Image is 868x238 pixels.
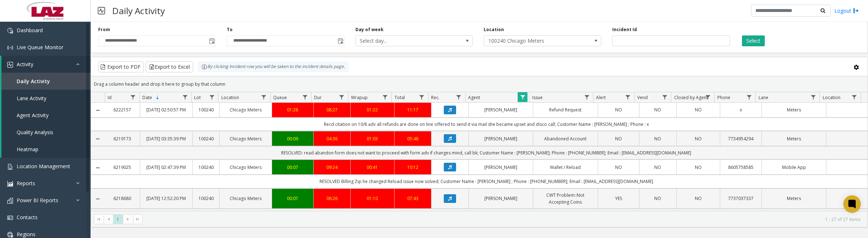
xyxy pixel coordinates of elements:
div: 05:48 [399,135,427,142]
a: [DATE] 02:50:57 PM [145,106,188,113]
a: Closed by Agent Filter Menu [703,92,713,102]
a: 6219025 [109,164,135,171]
a: Chicago Meters [224,135,267,142]
a: 6219173 [109,135,135,142]
span: Dur [314,94,322,101]
a: Chicago Meters [224,164,267,171]
a: 7737037337 [725,195,757,202]
a: Chicago Meters [224,106,267,113]
a: [DATE] 03:35:39 PM [145,135,188,142]
label: To [227,26,233,33]
span: NO [695,195,702,201]
span: Contacts [17,214,38,221]
a: 6218680 [109,195,135,202]
img: 'icon' [7,232,13,238]
a: Refund Request [538,106,593,113]
a: 07:43 [399,195,427,202]
a: Lane Activity [1,90,91,107]
img: 'icon' [7,215,13,221]
a: 100240 [197,195,215,202]
img: 'icon' [7,164,13,170]
a: 00:41 [355,164,390,171]
a: Wallet / Reload [538,164,593,171]
a: x [725,106,757,113]
a: 09:24 [318,164,346,171]
button: Export to Excel [146,61,193,72]
span: Live Queue Monitor [17,44,63,51]
a: 8605758585 [725,164,757,171]
a: NO [602,106,635,113]
span: Total [395,94,405,101]
span: Rec. [431,94,439,101]
div: 06:26 [318,195,346,202]
div: 10:12 [399,164,427,171]
a: 00:07 [276,195,309,202]
span: Power BI Reports [17,197,58,204]
img: 'icon' [7,28,13,34]
span: Agent [468,94,480,101]
a: NO [681,106,716,113]
a: Date Filter Menu [180,92,190,102]
a: Lot Filter Menu [207,92,217,102]
span: NO [654,195,661,201]
span: Location Management [17,163,70,170]
a: Quality Analysis [1,124,91,141]
a: 01:22 [355,106,390,113]
span: Page 1 [113,214,123,224]
a: Daily Activity [1,73,91,90]
a: Vend Filter Menu [660,92,669,102]
a: Meters [766,195,822,202]
a: 01:10 [355,195,390,202]
a: Chicago Meters [224,195,267,202]
img: infoIcon.svg [201,64,207,70]
label: Location [484,26,504,33]
a: Dur Filter Menu [337,92,347,102]
a: NO [602,135,635,142]
span: NO [654,107,661,113]
span: 100240 Chicago Meters [484,36,577,46]
a: Lane Filter Menu [808,92,818,102]
a: 08:27 [318,106,346,113]
span: NO [654,164,661,170]
button: Export to PDF [98,61,144,72]
span: NO [695,164,702,170]
a: Issue Filter Menu [582,92,592,102]
a: Agent Filter Menu [518,92,527,102]
span: Agent Activity [17,112,49,119]
a: YES [602,195,635,202]
h3: Daily Activity [109,2,168,20]
a: [PERSON_NAME] [473,135,529,142]
span: Alert [596,94,606,101]
span: Regions [17,231,36,238]
a: Location Filter Menu [259,92,269,102]
span: Toggle popup [336,36,344,46]
a: Mobile App [766,164,822,171]
a: Rec. Filter Menu [454,92,463,102]
span: Reports [17,180,35,187]
span: Phone [717,94,730,101]
td: Recd citation on 10/8 adv all refunds are done on line offered to send it via mail she became ups... [105,118,868,131]
img: 'icon' [7,62,13,68]
td: RESOLVED Billing Zip he changed Reload issue now solved; Customer Name : [PERSON_NAME] ; Phone : ... [105,175,868,188]
div: 01:03 [355,135,390,142]
span: Wrapup [351,94,368,101]
a: 01:28 [276,106,309,113]
label: From [98,26,110,33]
a: Agent Activity [1,107,91,124]
label: Incident Id [612,26,637,33]
a: NO [644,106,672,113]
a: Heatmap [1,141,91,158]
span: Issue [532,94,543,101]
a: [DATE] 02:47:39 PM [145,164,188,171]
a: 6222157 [109,106,135,113]
a: Abandoned Account [538,135,593,142]
a: NO [681,164,716,171]
div: Drag a column header and drop it here to group by that column [91,78,868,90]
